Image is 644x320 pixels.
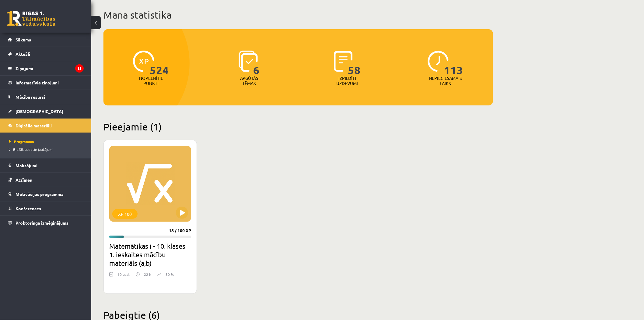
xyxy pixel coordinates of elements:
[9,139,85,144] a: Programma
[16,61,84,75] legend: Ziņojumi
[16,94,45,100] span: Mācību resursi
[8,104,84,118] a: [DEMOGRAPHIC_DATA]
[16,177,32,183] span: Atzīmes
[112,209,138,219] div: XP 100
[133,51,154,72] img: icon-xp-0682a9bc20223a9ccc6f5883a126b849a74cddfe5390d2b41b4391c66f2066e7.svg
[8,173,84,187] a: Atzīmes
[9,139,34,144] span: Programma
[428,51,449,72] img: icon-clock-7be60019b62300814b6bd22b8e044499b485619524d84068768e800edab66f18.svg
[16,37,31,42] span: Sākums
[166,272,174,277] p: 30 %
[139,76,163,86] p: Nopelnītie punkti
[8,216,84,230] a: Proktoringa izmēģinājums
[8,61,84,75] a: Ziņojumi15
[8,90,84,104] a: Mācību resursi
[444,51,464,76] span: 113
[237,76,261,86] p: Apgūtās tēmas
[103,9,493,21] h1: Mana statistika
[117,272,130,281] div: 10 uzd.
[348,51,361,76] span: 58
[334,51,353,72] img: icon-completed-tasks-ad58ae20a441b2904462921112bc710f1caf180af7a3daa7317a5a94f2d26646.svg
[7,11,55,26] a: Rīgas 1. Tālmācības vidusskola
[16,51,30,57] span: Aktuāli
[75,64,84,73] i: 15
[16,158,84,172] legend: Maksājumi
[103,121,493,133] h2: Pieejamie (1)
[16,108,63,114] span: [DEMOGRAPHIC_DATA]
[16,191,64,197] span: Motivācijas programma
[16,206,41,211] span: Konferences
[8,76,84,90] a: Informatīvie ziņojumi
[429,76,462,86] p: Nepieciešamais laiks
[109,242,191,267] h2: Matemātikas i - 10. klases 1. ieskaites mācību materiāls (a,b)
[8,47,84,61] a: Aktuāli
[144,272,151,277] p: 22 h
[16,76,84,90] legend: Informatīvie ziņojumi
[8,187,84,201] a: Motivācijas programma
[16,123,52,128] span: Digitālie materiāli
[253,51,260,76] span: 6
[8,119,84,133] a: Digitālie materiāli
[9,147,53,152] span: Biežāk uzdotie jautājumi
[8,33,84,47] a: Sākums
[8,158,84,172] a: Maksājumi
[16,220,68,226] span: Proktoringa izmēģinājums
[239,51,258,72] img: icon-learned-topics-4a711ccc23c960034f471b6e78daf4a3bad4a20eaf4de84257b87e66633f6470.svg
[150,51,169,76] span: 524
[9,147,85,152] a: Biežāk uzdotie jautājumi
[335,76,359,86] p: Izpildīti uzdevumi
[8,201,84,215] a: Konferences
